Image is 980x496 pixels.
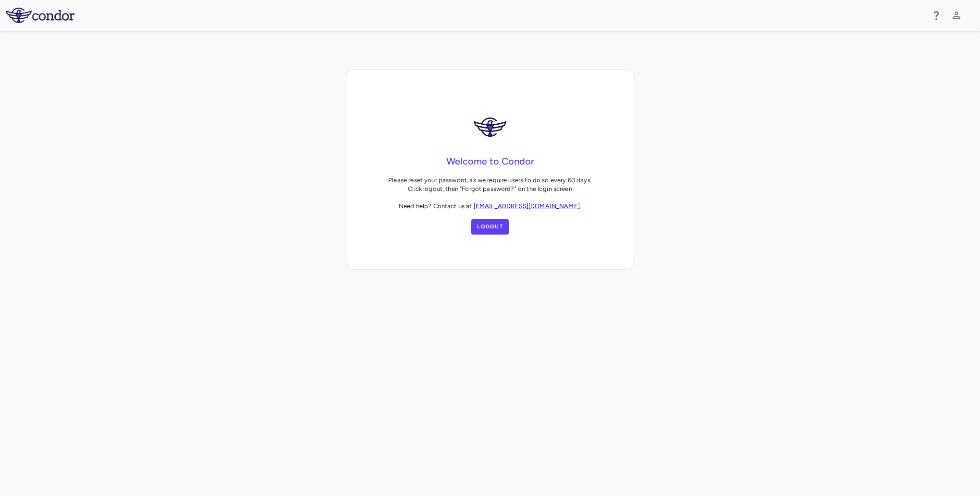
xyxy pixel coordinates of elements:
a: [EMAIL_ADDRESS][DOMAIN_NAME] [474,202,580,210]
p: Please reset your password, as we require users to do so every 60 days. Click logout, then "Forgo... [388,176,592,211]
img: logo-DRQAiqc6.png [471,108,509,146]
img: logo-full-SnFGN8VE.png [6,8,74,23]
button: Logout [471,219,509,235]
h4: Welcome to Condor [446,154,534,168]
